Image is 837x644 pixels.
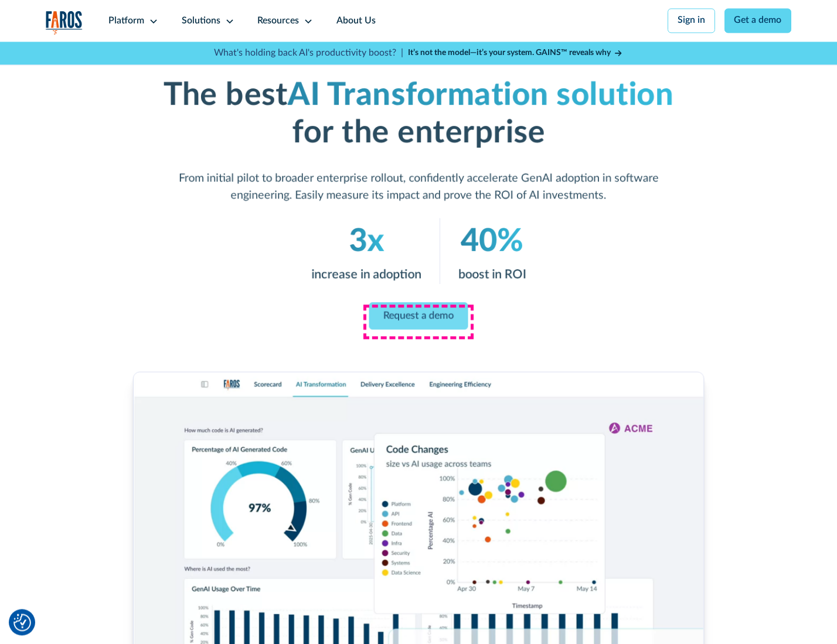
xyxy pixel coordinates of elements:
[408,49,611,57] strong: It’s not the model—it’s your system. GAINS™ reveals why
[461,225,523,257] em: 40%
[724,8,792,33] a: Get a demo
[46,11,83,35] a: home
[349,225,384,257] em: 3x
[408,47,624,59] a: It’s not the model—it’s your system. GAINS™ reveals why
[147,170,690,204] p: From initial pilot to broader enterprise rollout, confidently accelerate GenAI adoption in softwa...
[369,302,468,330] a: Request a demo
[46,11,83,35] img: Logo of the analytics and reporting company Faros.
[13,614,31,631] button: Cookie Settings
[311,265,421,284] p: increase in adoption
[668,8,715,33] a: Sign in
[164,79,288,111] strong: The best
[288,79,674,111] em: AI Transformation solution
[458,265,526,284] p: boost in ROI
[214,46,403,60] p: What's holding back AI's productivity boost? |
[13,614,31,631] img: Revisit consent button
[292,117,545,149] strong: for the enterprise
[182,14,220,28] div: Solutions
[257,14,299,28] div: Resources
[108,14,144,28] div: Platform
